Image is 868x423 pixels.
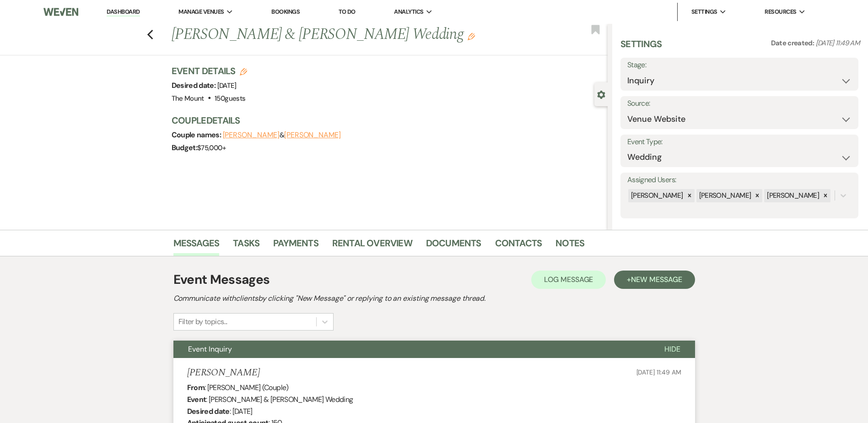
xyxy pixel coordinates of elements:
h1: [PERSON_NAME] & [PERSON_NAME] Wedding [172,24,517,46]
a: Messages [173,236,220,256]
span: 150 guests [215,94,245,103]
div: [PERSON_NAME] [696,189,753,202]
h5: [PERSON_NAME] [187,367,260,379]
button: Close lead details [597,90,605,98]
span: $75,000+ [197,143,226,152]
span: New Message [631,275,682,284]
b: Desired date [187,407,230,416]
h2: Communicate with clients by clicking "New Message" or replying to an existing message thread. [173,293,695,304]
a: To Do [339,8,356,16]
button: [PERSON_NAME] [284,131,341,139]
b: From [187,383,205,392]
h3: Event Details [172,65,248,77]
span: Analytics [394,7,423,16]
span: & [223,130,341,140]
span: Date created: [771,38,816,48]
span: Manage Venues [178,7,224,16]
div: [PERSON_NAME] [628,189,685,202]
span: Budget: [172,143,198,152]
img: Weven Logo [43,2,78,22]
button: +New Message [614,271,695,289]
span: Event Inquiry [188,344,232,354]
span: Settings [691,7,717,16]
label: Stage: [627,59,852,72]
label: Event Type: [627,136,852,149]
button: [PERSON_NAME] [223,131,280,139]
div: Filter by topics... [178,316,227,327]
span: [DATE] 11:49 AM [636,368,681,376]
span: Resources [765,7,796,16]
a: Bookings [271,8,300,16]
a: Rental Overview [332,236,412,256]
span: Hide [664,344,680,354]
span: Log Message [544,275,593,284]
button: Edit [468,32,475,40]
span: Couple names: [172,130,223,140]
b: Event [187,395,206,404]
a: Dashboard [107,8,140,16]
button: Hide [650,341,695,358]
span: Desired date: [172,81,217,90]
label: Assigned Users: [627,174,852,187]
a: Contacts [495,236,542,256]
label: Source: [627,97,852,110]
a: Documents [426,236,481,256]
span: The Mount [172,94,204,103]
span: [DATE] [217,81,237,90]
a: Tasks [233,236,259,256]
button: Event Inquiry [173,341,650,358]
a: Payments [273,236,318,256]
h1: Event Messages [173,270,270,289]
h3: Settings [620,38,662,58]
a: Notes [555,236,584,256]
span: [DATE] 11:49 AM [816,38,860,48]
div: [PERSON_NAME] [764,189,820,202]
button: Log Message [531,271,606,289]
h3: Couple Details [172,114,598,127]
